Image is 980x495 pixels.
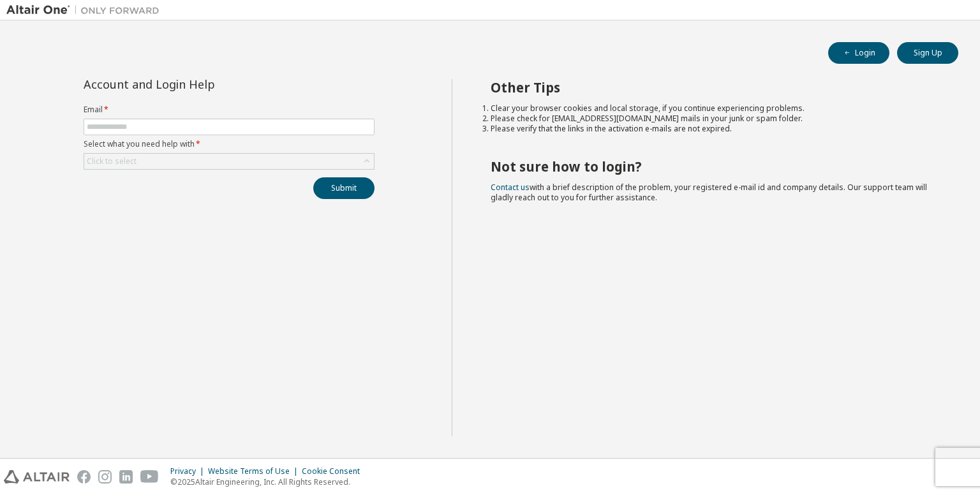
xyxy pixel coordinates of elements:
img: instagram.svg [98,470,112,484]
img: Altair One [6,4,166,17]
img: altair_logo.svg [4,470,70,484]
p: © 2025 Altair Engineering, Inc. All Rights Reserved. [170,477,367,487]
label: Select what you need help with [84,139,375,149]
img: linkedin.svg [119,470,133,484]
label: Email [84,105,375,115]
div: Click to select [87,156,137,166]
img: facebook.svg [77,470,91,484]
div: Cookie Consent [302,466,367,477]
div: Privacy [170,466,208,477]
a: Contact us [491,182,530,193]
span: with a brief description of the problem, your registered e-mail id and company details. Our suppo... [491,182,927,203]
img: youtube.svg [140,470,159,484]
li: Please verify that the links in the activation e-mails are not expired. [491,124,936,134]
li: Clear your browser cookies and local storage, if you continue experiencing problems. [491,103,936,114]
button: Submit [313,177,375,199]
li: Please check for [EMAIL_ADDRESS][DOMAIN_NAME] mails in your junk or spam folder. [491,114,936,124]
button: Login [828,42,889,64]
div: Account and Login Help [84,79,316,89]
h2: Not sure how to login? [491,158,936,175]
h2: Other Tips [491,79,936,96]
button: Sign Up [897,42,958,64]
div: Click to select [84,154,374,169]
div: Website Terms of Use [208,466,302,477]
